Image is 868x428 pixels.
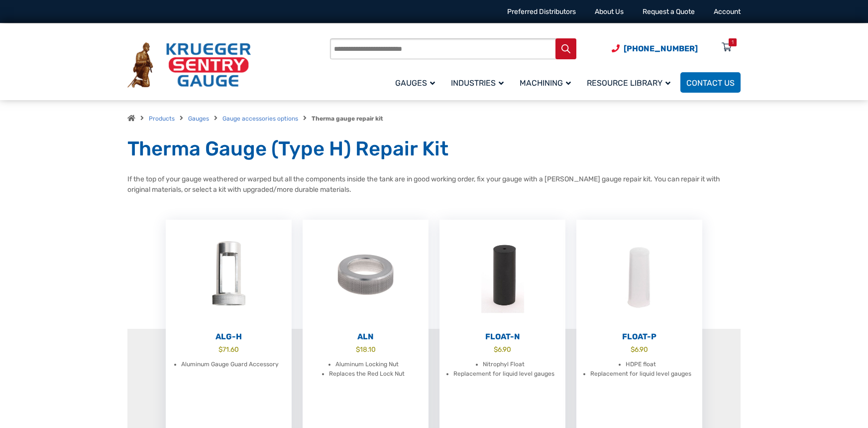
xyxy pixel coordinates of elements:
li: Nitrophyl Float [483,360,525,370]
h2: ALN [303,332,429,342]
li: Replacement for liquid level gauges [590,369,691,379]
a: Preferred Distributors [507,7,576,16]
bdi: 6.90 [494,345,511,353]
a: About Us [595,7,624,16]
bdi: 71.60 [218,345,239,353]
span: [PHONE_NUMBER] [624,44,698,53]
div: 1 [732,38,734,46]
a: Gauges [188,115,209,122]
a: Gauge accessories options [222,115,298,122]
li: Aluminum Gauge Guard Accessory [181,360,279,370]
a: Machining [514,71,581,94]
img: ALG-OF [166,220,292,329]
img: ALN [303,220,429,329]
span: Contact Us [686,78,735,88]
a: Phone Number (920) 434-8860 [612,42,698,55]
a: Industries [445,71,514,94]
li: Replacement for liquid level gauges [453,369,554,379]
a: Products [149,115,175,122]
bdi: 6.90 [631,345,648,353]
span: $ [218,345,222,353]
li: HDPE float [626,360,656,370]
li: Replaces the Red Lock Nut [329,369,405,379]
p: If the top of your gauge weathered or warped but all the components inside the tank are in good w... [127,174,741,195]
strong: Therma gauge repair kit [312,115,383,122]
a: Contact Us [680,72,741,93]
h2: ALG-H [166,332,292,342]
li: Aluminum Locking Nut [335,360,399,370]
a: Account [714,7,741,16]
bdi: 18.10 [356,345,376,353]
a: Request a Quote [643,7,695,16]
h1: Therma Gauge (Type H) Repair Kit [127,137,741,161]
a: Gauges [389,71,445,94]
h2: Float-P [576,332,702,342]
span: $ [631,345,635,353]
img: Krueger Sentry Gauge [127,42,251,88]
img: Float-P [576,220,702,329]
img: Float-N [439,220,565,329]
span: Machining [520,78,571,88]
span: Gauges [395,78,435,88]
span: Industries [451,78,504,88]
h2: Float-N [439,332,565,342]
span: Resource Library [587,78,670,88]
span: $ [356,345,360,353]
a: Resource Library [581,71,680,94]
span: $ [494,345,498,353]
